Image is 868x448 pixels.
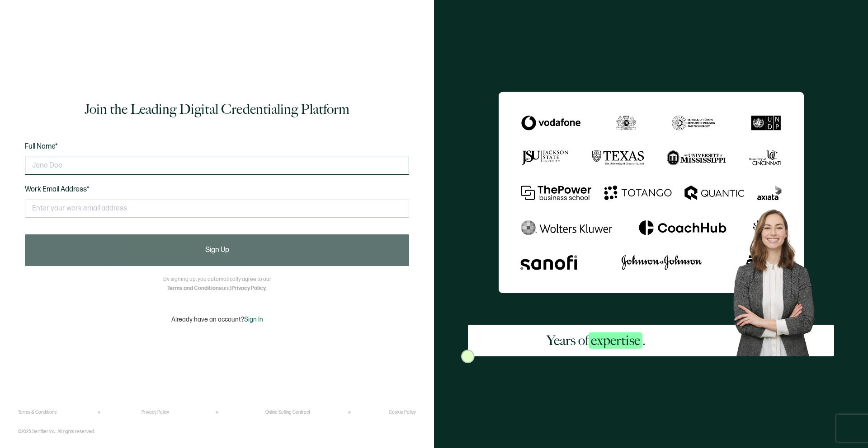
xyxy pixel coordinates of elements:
[25,142,58,151] span: Full Name*
[461,350,475,363] img: Sertifier Signup
[85,100,349,118] h1: Join the Leading Digital Credentialing Platform
[205,247,229,254] span: Sign Up
[25,157,409,175] input: Jane Doe
[547,331,646,350] h2: Years of .
[244,316,263,323] span: Sign In
[25,234,409,266] button: Sign Up
[18,429,95,434] p: ©2025 Sertifier Inc.. All rights reserved.
[25,185,90,194] span: Work Email Address*
[25,200,409,218] input: Enter your work email address
[499,92,804,293] img: Sertifier Signup - Years of <span class="strong-h">expertise</span>.
[18,410,57,415] a: Terms & Conditions
[163,275,271,293] p: By signing up, you automatically agree to our and .
[142,410,169,415] a: Privacy Policy
[171,316,263,323] p: Already have an account?
[167,285,222,292] a: Terms and Conditions
[724,202,834,356] img: Sertifier Signup - Years of <span class="strong-h">expertise</span>. Hero
[231,285,266,292] a: Privacy Policy
[389,410,416,415] a: Cookie Policy
[265,410,310,415] a: Online Selling Contract
[589,332,642,349] span: expertise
